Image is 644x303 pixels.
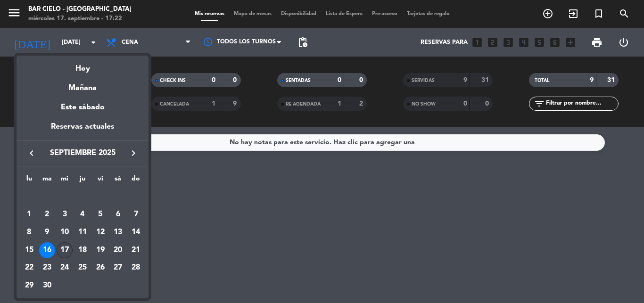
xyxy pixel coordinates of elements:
td: 12 de septiembre de 2025 [91,223,109,241]
th: domingo [127,173,145,188]
td: 28 de septiembre de 2025 [127,259,145,277]
th: sábado [109,173,127,188]
div: 4 [74,206,91,222]
th: lunes [20,173,38,188]
td: SEP. [20,188,145,206]
td: 24 de septiembre de 2025 [56,259,74,277]
div: 10 [57,224,73,240]
td: 25 de septiembre de 2025 [74,259,91,277]
div: 23 [39,260,55,276]
div: Hoy [17,56,149,75]
div: 21 [128,242,144,258]
div: 15 [21,242,37,258]
td: 3 de septiembre de 2025 [56,206,74,224]
div: 2 [39,206,55,222]
div: 3 [57,206,73,222]
td: 8 de septiembre de 2025 [20,223,38,241]
td: 1 de septiembre de 2025 [20,206,38,224]
td: 16 de septiembre de 2025 [38,241,56,259]
i: keyboard_arrow_right [128,147,139,159]
td: 14 de septiembre de 2025 [127,223,145,241]
th: miércoles [56,173,74,188]
div: Este sábado [17,94,149,121]
div: 9 [39,224,55,240]
td: 10 de septiembre de 2025 [56,223,74,241]
div: 14 [128,224,144,240]
div: 8 [21,224,37,240]
div: 29 [21,278,37,294]
td: 20 de septiembre de 2025 [109,241,127,259]
div: 28 [128,260,144,276]
td: 30 de septiembre de 2025 [38,277,56,295]
div: 19 [92,242,108,258]
div: 22 [21,260,37,276]
div: 18 [74,242,91,258]
div: 30 [39,278,55,294]
td: 4 de septiembre de 2025 [74,206,91,224]
div: 26 [92,260,108,276]
td: 27 de septiembre de 2025 [109,259,127,277]
th: martes [38,173,56,188]
div: 16 [39,242,55,258]
div: 6 [110,206,126,222]
td: 23 de septiembre de 2025 [38,259,56,277]
td: 22 de septiembre de 2025 [20,259,38,277]
td: 9 de septiembre de 2025 [38,223,56,241]
td: 26 de septiembre de 2025 [91,259,109,277]
th: viernes [91,173,109,188]
td: 2 de septiembre de 2025 [38,206,56,224]
div: 5 [92,206,108,222]
th: jueves [74,173,91,188]
div: 11 [74,224,91,240]
div: 7 [128,206,144,222]
div: 20 [110,242,126,258]
td: 18 de septiembre de 2025 [74,241,91,259]
button: keyboard_arrow_right [125,147,142,159]
div: 17 [57,242,73,258]
td: 11 de septiembre de 2025 [74,223,91,241]
span: septiembre 2025 [40,147,125,159]
td: 15 de septiembre de 2025 [20,241,38,259]
td: 29 de septiembre de 2025 [20,277,38,295]
div: Mañana [17,75,149,94]
div: 1 [21,206,37,222]
td: 7 de septiembre de 2025 [127,206,145,224]
div: 12 [92,224,108,240]
td: 5 de septiembre de 2025 [91,206,109,224]
td: 19 de septiembre de 2025 [91,241,109,259]
div: Reservas actuales [17,121,149,140]
div: 24 [57,260,73,276]
div: 13 [110,224,126,240]
i: keyboard_arrow_left [26,147,37,159]
td: 17 de septiembre de 2025 [56,241,74,259]
div: 25 [74,260,91,276]
td: 21 de septiembre de 2025 [127,241,145,259]
td: 13 de septiembre de 2025 [109,223,127,241]
button: keyboard_arrow_left [23,147,40,159]
td: 6 de septiembre de 2025 [109,206,127,224]
div: 27 [110,260,126,276]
